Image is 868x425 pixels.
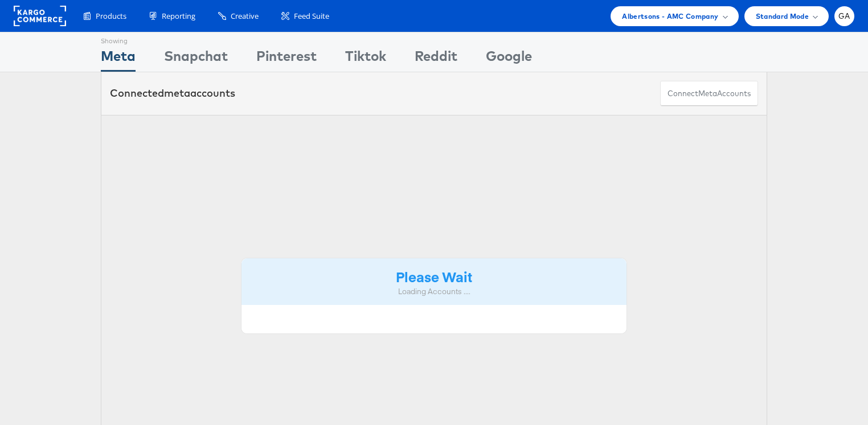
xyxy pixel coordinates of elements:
span: Albertsons - AMC Company [622,10,718,22]
span: Standard Mode [756,10,809,22]
strong: Please Wait [396,267,472,286]
div: Showing [101,32,136,46]
span: meta [698,88,717,99]
div: Meta [101,46,136,72]
span: Reporting [162,11,195,22]
button: ConnectmetaAccounts [660,81,758,106]
span: meta [164,86,190,100]
div: Connected accounts [110,86,235,101]
div: Google [486,46,532,72]
span: Products [96,11,126,22]
div: Tiktok [345,46,386,72]
div: Reddit [415,46,457,72]
div: Loading Accounts .... [250,286,618,297]
div: Pinterest [256,46,317,72]
span: GA [838,13,850,20]
div: Snapchat [164,46,228,72]
span: Feed Suite [294,11,329,22]
span: Creative [231,11,259,22]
